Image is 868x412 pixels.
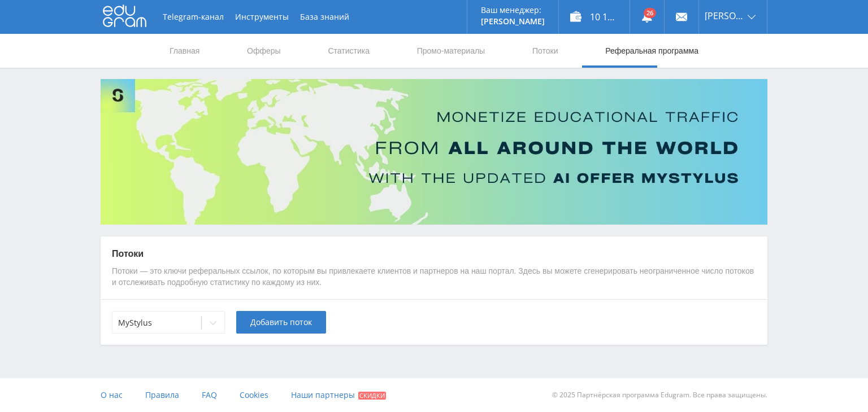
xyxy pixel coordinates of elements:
[240,378,268,412] a: Cookies
[481,6,545,15] p: Ваш менеджер:
[531,34,559,68] a: Потоки
[291,389,355,400] span: Наши партнеры
[101,389,123,400] span: О нас
[481,17,545,26] p: [PERSON_NAME]
[240,389,268,400] span: Cookies
[246,34,282,68] a: Офферы
[145,389,179,400] span: Правила
[250,318,312,327] span: Добавить поток
[202,378,217,412] a: FAQ
[705,11,744,20] span: [PERSON_NAME]
[101,79,767,225] img: Banner
[604,34,700,68] a: Реферальная программа
[202,389,217,400] span: FAQ
[416,34,486,68] a: Промо-материалы
[112,266,756,288] p: Потоки — это ключи реферальных ссылок, по которым вы привлекаете клиентов и партнеров на наш порт...
[112,248,756,260] p: Потоки
[291,378,386,412] a: Наши партнеры Скидки
[358,392,386,400] span: Скидки
[101,378,123,412] a: О нас
[327,34,371,68] a: Статистика
[145,378,179,412] a: Правила
[236,311,326,334] button: Добавить поток
[440,378,767,412] div: © 2025 Партнёрская программа Edugram. Все права защищены.
[168,34,201,68] a: Главная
